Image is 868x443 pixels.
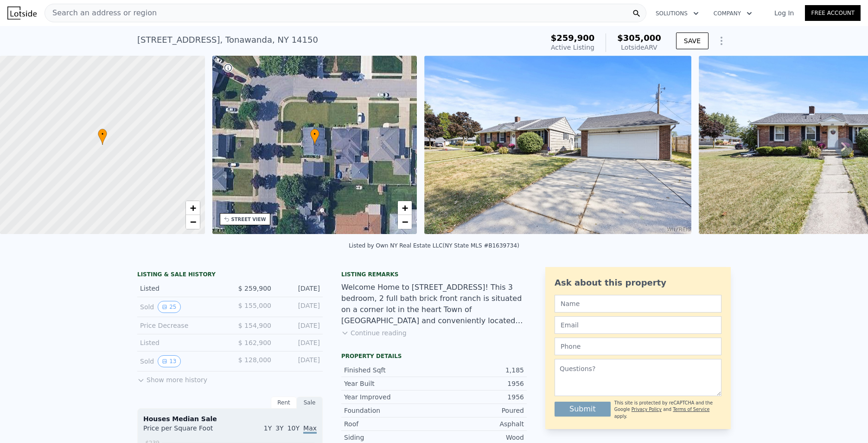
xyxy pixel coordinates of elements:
button: View historical data [158,301,180,313]
a: Log In [763,8,805,18]
button: Solutions [648,5,706,22]
div: 1956 [434,392,524,402]
div: Listed [140,338,223,347]
span: Search an address or region [45,7,157,19]
div: • [98,129,107,145]
div: • [310,129,319,145]
div: Year Built [344,379,434,388]
span: $ 259,900 [238,285,271,292]
div: 1956 [434,379,524,388]
div: Sold [140,301,223,313]
span: $259,900 [551,33,595,43]
button: View historical data [158,355,180,367]
span: $ 155,000 [238,302,271,309]
span: + [402,202,408,214]
img: Sale: 169758700 Parcel: 73510719 [424,56,691,234]
button: Show more history [137,371,207,384]
div: Lotside ARV [617,43,661,52]
div: [DATE] [279,338,320,347]
div: Ask about this property [555,276,721,289]
span: $ 162,900 [238,339,271,346]
a: Terms of Service [673,407,709,412]
div: Property details [341,352,527,360]
a: Privacy Policy [632,407,662,412]
div: Price Decrease [140,321,223,330]
span: • [310,130,319,138]
div: Foundation [344,406,434,415]
div: Sale [297,397,323,409]
button: Submit [555,402,611,417]
div: Listed by Own NY Real Estate LLC (NY State MLS #B1639734) [349,242,519,249]
span: 10Y [287,424,300,432]
div: Listing remarks [341,271,527,278]
div: [DATE] [279,301,320,313]
div: STREET VIEW [231,216,266,223]
a: Free Account [805,5,861,21]
button: Continue reading [341,328,407,338]
div: Wood [434,433,524,442]
div: Sold [140,355,223,367]
div: Roof [344,419,434,429]
div: [DATE] [279,355,320,367]
div: Houses Median Sale [143,414,317,423]
a: Zoom in [398,201,412,215]
div: Listed [140,284,223,293]
span: $ 154,900 [238,322,271,329]
span: • [98,130,107,138]
a: Zoom out [398,215,412,229]
div: [STREET_ADDRESS] , Tonawanda , NY 14150 [137,33,318,46]
div: 1,185 [434,365,524,375]
div: Year Improved [344,392,434,402]
a: Zoom out [186,215,200,229]
button: SAVE [676,33,708,49]
button: Show Options [712,32,731,50]
div: Rent [271,397,297,409]
button: Company [706,5,759,22]
span: Max [303,424,317,434]
div: LISTING & SALE HISTORY [137,271,323,280]
span: − [402,216,408,228]
span: $ 128,000 [238,356,271,364]
div: Finished Sqft [344,365,434,375]
div: Poured [434,406,524,415]
div: Price per Square Foot [143,423,230,438]
div: [DATE] [279,284,320,293]
div: Asphalt [434,419,524,429]
span: − [190,216,196,228]
span: 1Y [264,424,272,432]
span: Active Listing [551,44,594,51]
div: Welcome Home to [STREET_ADDRESS]! This 3 bedroom, 2 full bath brick front ranch is situated on a ... [341,282,527,326]
div: [DATE] [279,321,320,330]
input: Phone [555,338,721,355]
div: This site is protected by reCAPTCHA and the Google and apply. [614,400,721,420]
span: $305,000 [617,33,661,43]
input: Name [555,295,721,313]
a: Zoom in [186,201,200,215]
div: Siding [344,433,434,442]
img: Lotside [7,7,37,20]
span: + [190,202,196,214]
input: Email [555,316,721,334]
span: 3Y [275,424,283,432]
